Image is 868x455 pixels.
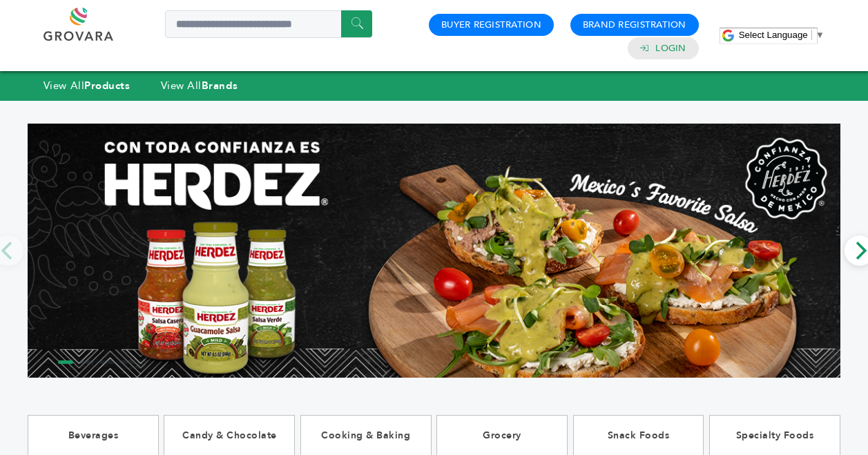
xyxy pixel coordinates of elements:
a: Brand Registration [583,19,686,31]
a: View AllBrands [161,79,238,93]
a: Buyer Registration [441,19,541,31]
span: ▼ [816,30,824,40]
span: ​ [811,30,812,40]
a: Login [655,42,686,55]
span: Select Language [739,30,808,40]
li: Page dot 2 [79,360,94,364]
li: Page dot 1 [58,360,73,364]
strong: Brands [202,79,238,93]
li: Page dot 4 [120,360,135,364]
a: Select Language​ [739,30,824,40]
img: Marketplace Top Banner 1 [28,124,840,378]
input: Search a product or brand... [165,10,372,38]
strong: Products [84,79,130,93]
li: Page dot 3 [99,360,115,364]
a: View AllProducts [44,79,131,93]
